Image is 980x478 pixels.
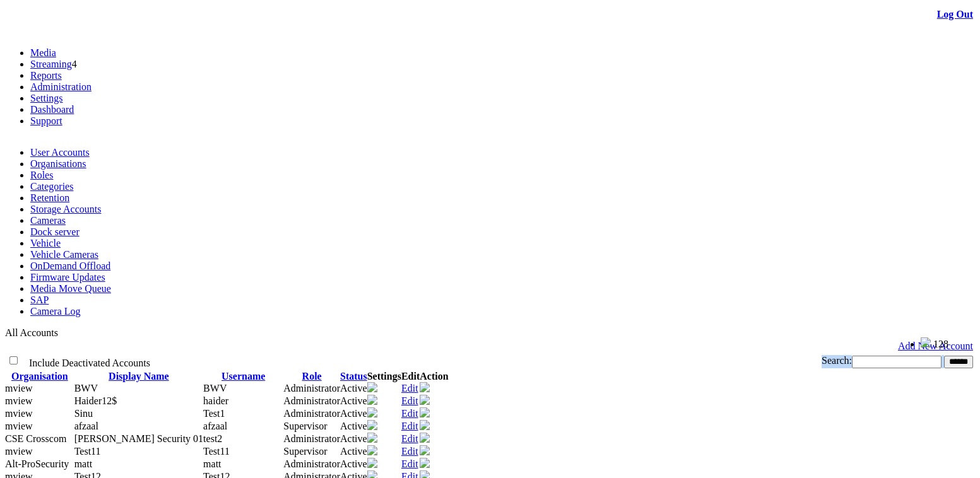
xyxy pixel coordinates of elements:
[367,458,377,468] img: camera24.png
[30,115,62,126] a: Support
[74,433,203,444] span: Contact Method: SMS and Email
[478,355,973,368] div: Search:
[420,458,430,468] img: user-active-green-icon.svg
[420,407,430,417] img: user-active-green-icon.svg
[283,382,340,395] td: Administrator
[5,395,33,406] span: mview
[340,395,367,407] td: Active
[340,382,367,395] td: Active
[401,371,420,382] th: Edit
[30,47,56,58] a: Media
[420,382,430,392] img: user-active-green-icon.svg
[420,445,430,455] img: user-active-green-icon.svg
[30,81,92,92] a: Administration
[203,458,221,469] span: matt
[74,383,98,393] span: Contact Method: None
[203,395,228,406] span: haider
[340,445,367,458] td: Active
[11,371,68,382] a: Organisation
[5,458,69,469] span: Alt-ProSecurity
[109,371,169,382] a: Display Name
[30,70,62,81] a: Reports
[203,383,227,393] span: BWV
[30,215,66,226] a: Cameras
[30,104,74,115] a: Dashboard
[420,421,430,432] a: Deactivate
[30,93,63,103] a: Settings
[367,445,377,455] img: camera24.png
[401,408,418,419] a: Edit
[30,147,90,158] a: User Accounts
[401,383,418,393] a: Edit
[30,238,61,248] a: Vehicle
[340,458,367,470] td: Active
[5,421,33,431] span: mview
[283,458,340,470] td: Administrator
[401,421,418,431] a: Edit
[203,433,222,444] span: test2
[30,170,53,180] a: Roles
[401,458,418,469] a: Edit
[30,158,86,169] a: Organisations
[30,204,101,214] a: Storage Accounts
[420,396,430,407] a: Deactivate
[74,446,101,457] span: Contact Method: SMS and Email
[203,408,225,419] span: Test1
[367,371,401,382] th: Settings
[933,339,948,349] span: 128
[283,407,340,420] td: Administrator
[74,408,93,419] span: Contact Method: SMS and Email
[30,272,105,283] a: Firmware Updates
[30,226,80,237] a: Dock server
[401,433,418,444] a: Edit
[420,409,430,419] a: Deactivate
[30,181,73,192] a: Categories
[283,420,340,433] td: Supervisor
[420,434,430,445] a: Deactivate
[420,446,430,457] a: Deactivate
[29,358,150,368] span: Include Deactivated Accounts
[401,446,418,457] a: Edit
[74,458,92,469] span: Contact Method: SMS and Email
[420,420,430,430] img: user-active-green-icon.svg
[283,395,340,407] td: Administrator
[5,433,66,444] span: CSE Crosscom
[921,337,931,347] img: bell25.png
[5,408,33,419] span: mview
[221,371,265,382] a: Username
[30,260,110,271] a: OnDemand Offload
[340,407,367,420] td: Active
[30,306,81,317] a: Camera Log
[420,395,430,405] img: user-active-green-icon.svg
[74,395,117,406] span: Contact Method: SMS and Email
[74,421,98,431] span: Contact Method: SMS and Email
[30,294,49,305] a: SAP
[788,338,895,347] span: Welcome, BWV (Administrator)
[937,9,973,20] a: Log Out
[340,371,367,382] a: Status
[30,59,72,69] a: Streaming
[72,59,77,69] span: 4
[30,249,98,260] a: Vehicle Cameras
[401,395,418,406] a: Edit
[367,407,377,417] img: camera24.png
[30,192,69,203] a: Retention
[203,446,230,457] span: Test11
[5,446,33,457] span: mview
[283,445,340,458] td: Supervisor
[367,382,377,392] img: camera24.png
[5,383,33,393] span: mview
[367,420,377,430] img: camera24.png
[420,383,430,394] a: Deactivate
[283,433,340,445] td: Administrator
[420,371,448,382] th: Action
[203,421,227,431] span: afzaal
[5,327,58,338] span: All Accounts
[420,433,430,443] img: user-active-green-icon.svg
[302,371,322,382] a: Role
[340,420,367,433] td: Active
[420,459,430,470] a: Deactivate
[30,283,111,294] a: Media Move Queue
[367,433,377,443] img: camera24.png
[367,395,377,405] img: camera24.png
